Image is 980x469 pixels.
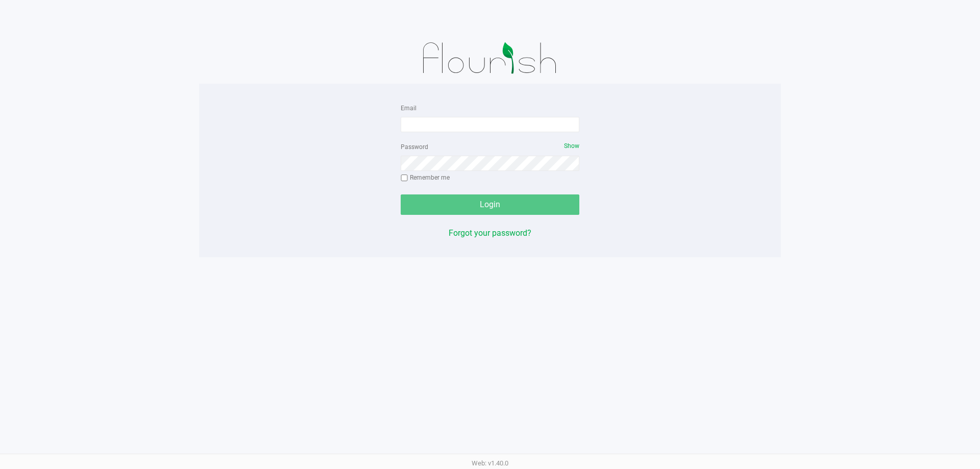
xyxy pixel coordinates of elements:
label: Remember me [401,173,450,182]
label: Password [401,142,428,152]
span: Show [564,142,579,150]
label: Email [401,104,416,113]
span: Web: v1.40.0 [472,459,508,467]
input: Remember me [401,175,408,182]
button: Forgot your password? [449,227,531,239]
